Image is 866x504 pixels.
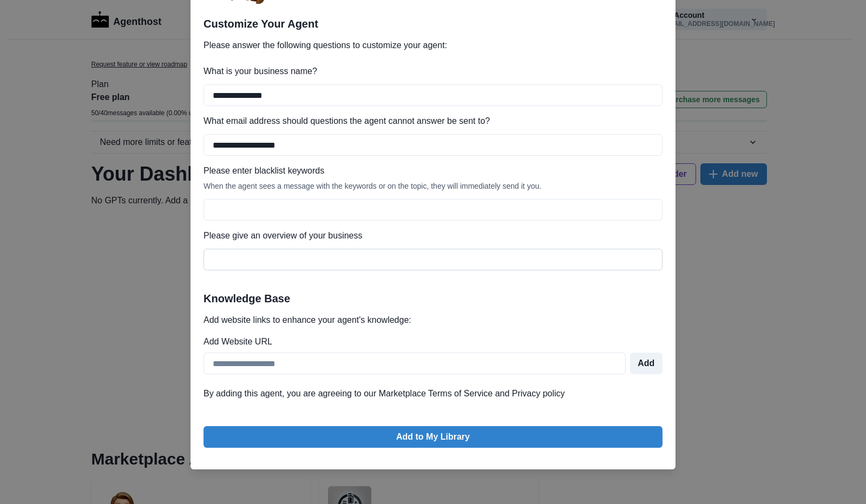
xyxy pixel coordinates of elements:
h2: Customize Your Agent [204,17,662,30]
label: What email address should questions the agent cannot answer be sent to? [204,115,656,128]
label: Add Website URL [204,335,656,348]
label: Please enter blacklist keywords [204,164,656,177]
div: When the agent sees a message with the keywords or on the topic, they will immediately send it you. [204,182,662,190]
h2: Knowledge Base [204,292,662,305]
p: By adding this agent, you are agreeing to our Marketplace Terms of Service and Privacy policy [204,387,662,400]
p: Add website links to enhance your agent's knowledge: [204,314,662,327]
p: Please answer the following questions to customize your agent: [204,39,662,52]
label: Please give an overview of your business [204,229,656,242]
button: Add to My Library [204,426,662,448]
button: Add [630,353,662,374]
label: What is your business name? [204,65,656,78]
